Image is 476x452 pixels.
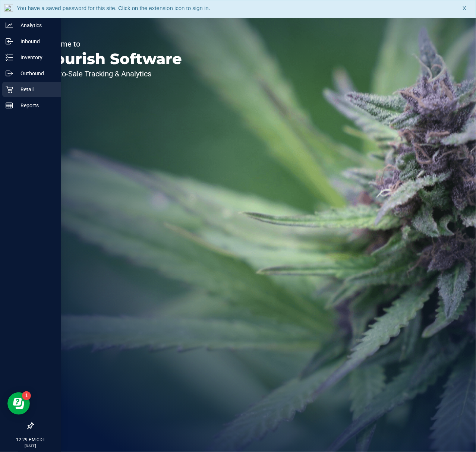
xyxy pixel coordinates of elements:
[463,4,466,13] span: X
[6,22,13,29] inline-svg: Analytics
[40,40,182,48] p: Welcome to
[6,86,13,93] inline-svg: Retail
[6,54,13,61] inline-svg: Inventory
[6,102,13,109] inline-svg: Reports
[13,37,58,46] p: Inbound
[22,391,31,400] iframe: Resource center unread badge
[13,85,58,94] p: Retail
[13,69,58,78] p: Outbound
[6,38,13,45] inline-svg: Inbound
[4,4,13,14] img: notLoggedInIcon.png
[13,101,58,110] p: Reports
[3,436,58,443] p: 12:29 PM CDT
[17,5,210,11] span: You have a saved password for this site. Click on the extension icon to sign in.
[3,443,58,449] p: [DATE]
[40,51,182,66] p: Flourish Software
[7,392,30,415] iframe: Resource center
[13,53,58,62] p: Inventory
[13,21,58,30] p: Analytics
[40,70,182,78] p: Seed-to-Sale Tracking & Analytics
[6,70,13,77] inline-svg: Outbound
